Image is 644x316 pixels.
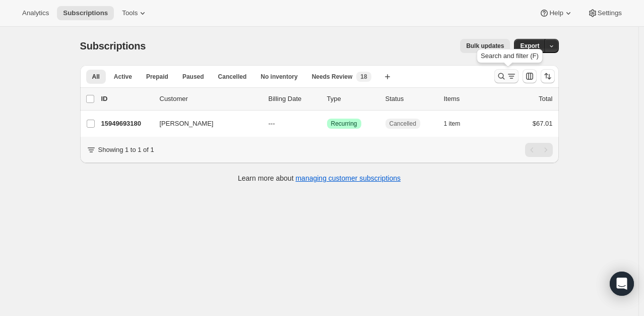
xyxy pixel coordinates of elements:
div: Open Intercom Messenger [610,272,634,296]
button: Customize table column order and visibility [523,69,537,83]
div: Items [444,94,494,104]
span: Recurring [331,120,357,128]
button: Tools [116,6,154,20]
span: Subscriptions [63,9,108,17]
span: Active [114,73,132,81]
span: Cancelled [390,120,416,128]
p: Learn more about [238,173,401,183]
p: Total [539,94,552,104]
button: Export [514,39,545,53]
button: Subscriptions [57,6,114,20]
a: managing customer subscriptions [295,174,401,182]
span: Paused [182,73,204,81]
button: Sort the results [541,69,555,83]
span: 18 [360,73,367,81]
p: Billing Date [269,94,319,104]
p: Showing 1 to 1 of 1 [98,145,154,155]
span: Needs Review [312,73,353,81]
span: All [92,73,100,81]
button: Create new view [379,70,396,84]
button: [PERSON_NAME] [154,116,254,132]
span: Cancelled [218,73,247,81]
button: 1 item [444,117,472,131]
button: Settings [582,6,628,20]
span: No inventory [261,73,297,81]
span: Subscriptions [80,40,146,51]
span: Help [549,9,563,17]
p: ID [101,94,152,104]
button: Bulk updates [460,39,510,53]
span: Export [520,42,539,50]
p: Status [385,94,436,104]
span: $67.01 [533,120,553,127]
div: IDCustomerBilling DateTypeStatusItemsTotal [101,94,553,104]
div: Type [327,94,377,104]
span: Tools [122,9,138,17]
button: Help [533,6,579,20]
p: Customer [160,94,261,104]
nav: Pagination [525,143,553,157]
p: 15949693180 [101,119,152,129]
button: Analytics [16,6,55,20]
span: [PERSON_NAME] [160,119,214,129]
div: 15949693180[PERSON_NAME]---SuccessRecurringCancelled1 item$67.01 [101,117,553,131]
span: Bulk updates [466,42,504,50]
span: Prepaid [146,73,168,81]
span: --- [269,120,275,127]
span: Settings [598,9,622,17]
span: Analytics [22,9,49,17]
span: 1 item [444,120,461,128]
button: Search and filter results [494,69,519,83]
